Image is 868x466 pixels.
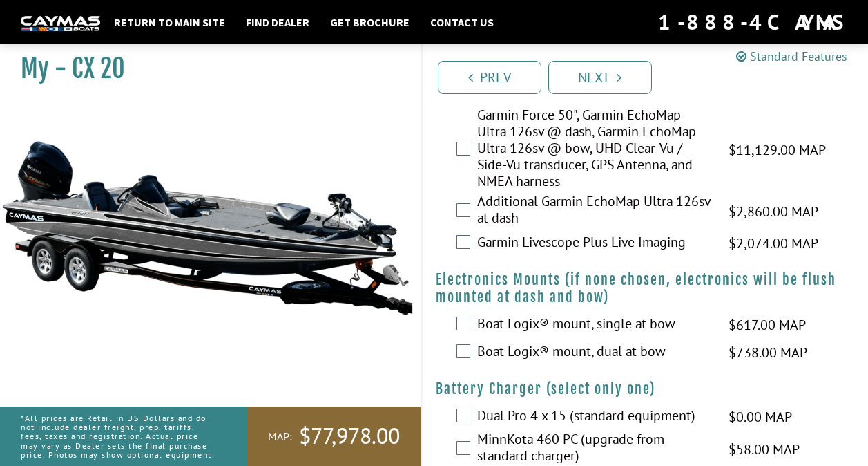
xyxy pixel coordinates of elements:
[477,193,712,230] label: Additional Garmin EchoMap Ultra 126sv at dash
[299,422,400,451] span: $77,978.00
[438,61,541,94] a: Prev
[729,233,818,254] span: $2,074.00 MAP
[729,140,826,160] span: $11,129.00 MAP
[477,234,712,254] label: Garmin Livescope Plus Live Imaging
[107,13,232,31] a: Return to main site
[477,407,712,427] label: Dual Pro 4 x 15 (standard equipment)
[658,7,847,37] div: 1-888-4CAYMAS
[21,407,216,466] p: *All prices are Retail in US Dollars and do not include dealer freight, prep, tariffs, fees, taxe...
[239,13,316,31] a: Find Dealer
[548,61,652,94] a: Next
[736,48,847,64] a: Standard Features
[323,13,416,31] a: Get Brochure
[436,271,855,306] h4: Electronics Mounts (if none chosen, electronics will be flush mounted at dash and bow)
[477,106,712,193] label: Garmin Force 50", Garmin EchoMap Ultra 126sv @ dash, Garmin EchoMap Ultra 126sv @ bow, UHD Clear-...
[21,53,386,84] h1: My - CX 20
[729,201,818,222] span: $2,860.00 MAP
[729,342,807,363] span: $738.00 MAP
[21,16,100,30] img: white-logo-c9c8dbefe5ff5ceceb0f0178aa75bf4bb51f6bca0971e226c86eb53dfe498488.png
[423,13,501,31] a: Contact Us
[477,315,712,335] label: Boat Logix® mount, single at bow
[729,439,800,460] span: $58.00 MAP
[729,315,806,335] span: $617.00 MAP
[247,407,421,466] a: MAP:$77,978.00
[729,407,792,427] span: $0.00 MAP
[477,343,712,363] label: Boat Logix® mount, dual at bow
[268,429,292,444] span: MAP:
[436,380,855,398] h4: Battery Charger (select only one)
